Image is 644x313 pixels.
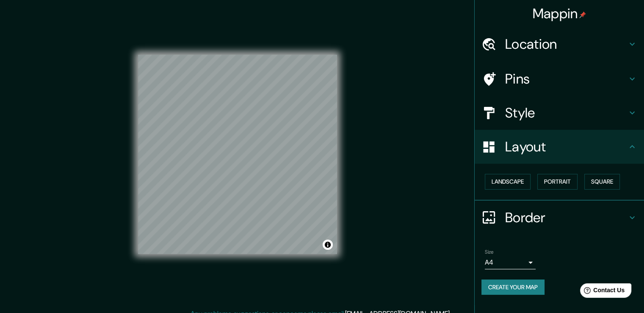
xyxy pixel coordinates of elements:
button: Create your map [481,279,544,295]
div: Style [475,96,644,130]
h4: Layout [505,138,627,155]
h4: Style [505,104,627,121]
h4: Border [505,209,627,226]
div: Border [475,201,644,235]
img: pin-icon.png [579,11,586,18]
h4: Location [505,36,627,53]
div: A4 [485,256,536,269]
div: Pins [475,62,644,96]
iframe: Help widget launcher [569,280,635,304]
button: Landscape [485,174,531,190]
button: Toggle attribution [323,240,333,250]
label: Size [485,248,494,255]
button: Portrait [537,174,578,190]
h4: Pins [505,70,627,87]
button: Square [584,174,620,190]
h4: Mappin [533,5,586,22]
div: Layout [475,130,644,164]
div: Location [475,27,644,61]
canvas: Map [138,55,337,254]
